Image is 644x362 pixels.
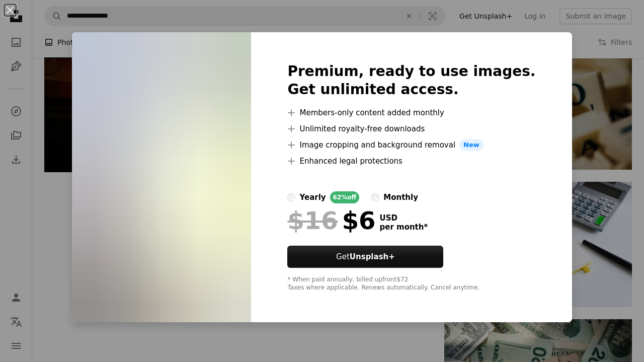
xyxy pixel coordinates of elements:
[287,107,535,119] li: Members-only content added monthly
[287,246,443,268] button: GetUnsplash+
[72,32,251,322] img: premium_photo-1677865215410-53cb37afd133
[379,213,428,223] span: USD
[287,62,535,99] h2: Premium, ready to use images. Get unlimited access.
[287,276,535,292] div: * When paid annually, billed upfront $72 Taxes where applicable. Renews automatically. Cancel any...
[371,193,379,201] input: monthly
[330,191,360,203] div: 62% off
[379,223,428,232] span: per month *
[350,252,395,261] strong: Unsplash+
[287,193,295,201] input: yearly62%off
[383,191,418,203] div: monthly
[287,123,535,135] li: Unlimited royalty-free downloads
[459,139,484,151] span: New
[287,207,338,234] span: $16
[299,191,326,203] div: yearly
[287,207,375,234] div: $6
[287,155,535,167] li: Enhanced legal protections
[287,139,535,151] li: Image cropping and background removal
